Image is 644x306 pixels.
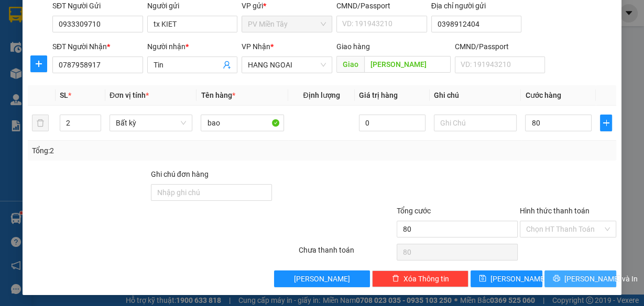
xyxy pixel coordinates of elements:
[392,275,399,283] span: delete
[31,60,47,68] span: plus
[248,16,326,32] span: PV Miền Tây
[32,115,49,131] button: delete
[151,170,209,178] label: Ghi chú đơn hàng
[553,275,560,283] span: printer
[303,91,340,99] span: Định lượng
[525,91,561,99] span: Cước hàng
[490,273,547,285] span: [PERSON_NAME]
[294,273,350,285] span: [PERSON_NAME]
[471,270,542,287] button: save[PERSON_NAME]
[32,145,249,156] div: Tổng: 2
[151,184,272,201] input: Ghi chú đơn hàng
[201,91,235,99] span: Tên hàng
[248,57,326,73] span: HANG NGOAI
[434,115,517,131] input: Ghi Chú
[88,67,181,82] div: 40.000
[298,244,396,263] div: Chưa thanh toán
[242,42,270,51] span: VP Nhận
[9,9,82,34] div: PV Miền Tây
[601,119,612,127] span: plus
[52,41,143,52] div: SĐT Người Nhận
[564,273,638,285] span: [PERSON_NAME] và In
[359,115,425,131] input: 0
[9,10,25,21] span: Gửi:
[90,9,180,34] div: HANG NGOAI
[147,41,238,52] div: Người nhận
[30,55,47,72] button: plus
[359,91,398,99] span: Giá trị hàng
[430,85,521,106] th: Ghi chú
[9,34,82,47] div: tx KIET
[9,47,82,61] div: 0933309710
[336,56,364,73] span: Giao
[364,56,451,73] input: Dọc đường
[110,91,149,99] span: Đơn vị tính
[60,91,68,99] span: SL
[455,41,545,52] div: CMND/Passport
[90,34,180,47] div: khang
[201,115,284,131] input: VD: Bàn, Ghế
[274,270,370,287] button: [PERSON_NAME]
[88,70,96,81] span: C :
[397,207,431,215] span: Tổng cước
[90,47,180,61] div: 0977285870
[520,207,590,215] label: Hình thức thanh toán
[336,42,370,51] span: Giao hàng
[90,10,114,21] span: Nhận:
[372,270,468,287] button: deleteXóa Thông tin
[431,16,522,32] input: Địa chỉ của người gửi
[403,273,449,285] span: Xóa Thông tin
[479,275,486,283] span: save
[116,115,187,131] span: Bất kỳ
[600,115,612,131] button: plus
[544,270,616,287] button: printer[PERSON_NAME] và In
[223,61,231,69] span: user-add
